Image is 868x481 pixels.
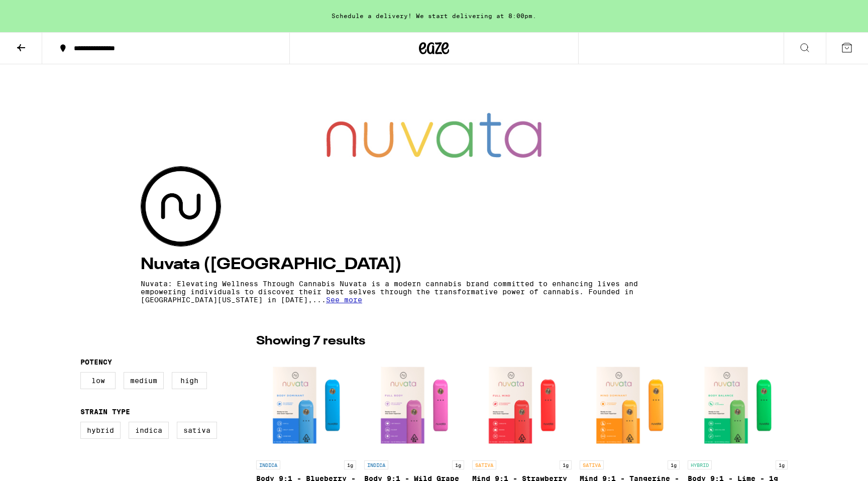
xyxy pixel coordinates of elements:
p: INDICA [364,460,388,469]
p: 1g [452,460,464,469]
label: Medium [124,372,164,389]
img: Nuvata (CA) - Body 9:1 - Wild Grape - 1g [364,355,464,455]
p: 1g [344,460,356,469]
img: Nuvata (CA) logo [141,167,221,246]
p: INDICA [256,460,280,469]
p: HYBRID [688,460,712,469]
label: Hybrid [80,422,121,439]
label: Sativa [177,422,217,439]
img: Nuvata (CA) - Mind 9:1 - Tangerine - 1g [580,355,680,455]
span: See more [326,296,362,304]
legend: Potency [80,358,112,366]
img: Nuvata (CA) - Body 9:1 - Blueberry - 1g [256,355,356,455]
label: High [172,372,207,389]
p: Nuvata: Elevating Wellness Through Cannabis Nuvata is a modern cannabis brand committed to enhanc... [141,280,639,304]
p: 1g [776,460,788,469]
label: Low [80,372,116,389]
p: Showing 7 results [256,333,365,350]
img: Nuvata (CA) - Mind 9:1 - Strawberry - 1g [472,355,572,455]
label: Indica [129,422,169,439]
legend: Strain Type [80,408,130,416]
p: 1g [668,460,680,469]
p: 1g [560,460,572,469]
p: SATIVA [580,460,604,469]
p: SATIVA [472,460,496,469]
img: Nuvata (CA) - Body 9:1 - Lime - 1g [688,355,788,455]
h4: Nuvata ([GEOGRAPHIC_DATA]) [141,257,727,273]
